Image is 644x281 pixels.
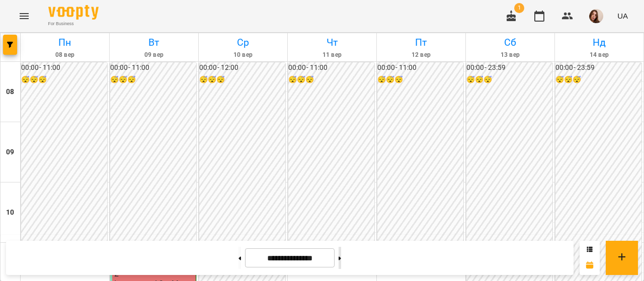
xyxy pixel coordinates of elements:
[288,62,374,73] h6: 00:00 - 11:00
[200,50,286,60] h6: 10 вер
[6,86,14,98] h6: 08
[48,5,99,20] img: Voopty Logo
[199,62,285,73] h6: 00:00 - 12:00
[556,35,642,50] h6: Нд
[377,74,463,85] h6: 😴😴😴
[111,50,197,60] h6: 09 вер
[467,35,553,50] h6: Сб
[289,35,375,50] h6: Чт
[6,147,14,158] h6: 09
[21,74,107,85] h6: 😴😴😴
[199,74,285,85] h6: 😴😴😴
[289,50,375,60] h6: 11 вер
[377,62,463,73] h6: 00:00 - 11:00
[48,21,99,27] span: For Business
[288,74,374,85] h6: 😴😴😴
[378,50,464,60] h6: 12 вер
[200,35,286,50] h6: Ср
[111,35,197,50] h6: Вт
[6,207,14,218] h6: 10
[378,35,464,50] h6: Пт
[617,11,628,21] span: UA
[556,50,642,60] h6: 14 вер
[110,74,196,85] h6: 😴😴😴
[22,35,108,50] h6: Пн
[21,62,107,73] h6: 00:00 - 11:00
[555,62,641,73] h6: 00:00 - 23:59
[514,3,524,13] span: 1
[589,9,603,23] img: 6cd80b088ed49068c990d7a30548842a.jpg
[467,50,553,60] h6: 13 вер
[555,74,641,85] h6: 😴😴😴
[110,62,196,73] h6: 00:00 - 11:00
[22,50,108,60] h6: 08 вер
[466,74,552,85] h6: 😴😴😴
[613,7,632,25] button: UA
[466,62,552,73] h6: 00:00 - 23:59
[12,4,36,28] button: Menu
